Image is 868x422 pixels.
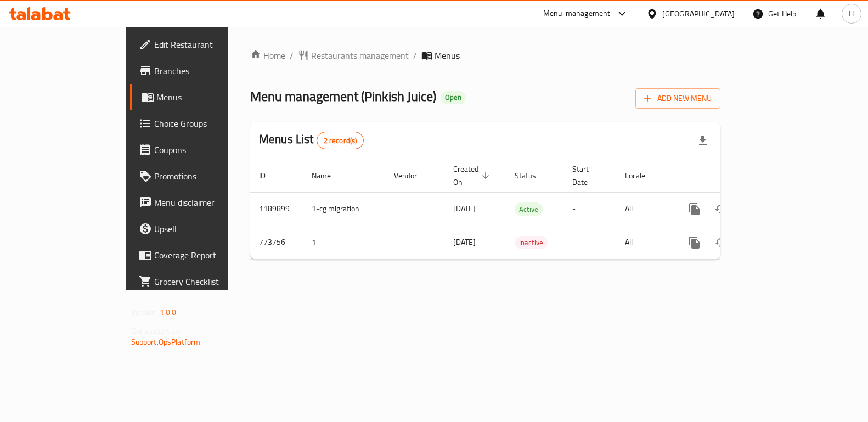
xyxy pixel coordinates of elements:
[435,49,460,62] span: Menus
[413,49,417,62] li: /
[130,137,270,163] a: Coupons
[312,169,345,182] span: Name
[130,58,270,84] a: Branches
[154,170,262,183] span: Promotions
[131,324,182,338] span: Get support on:
[154,196,262,209] span: Menu disclaimer
[130,110,270,137] a: Choice Groups
[515,237,548,249] span: Inactive
[563,226,616,259] td: -
[154,117,262,130] span: Choice Groups
[849,8,854,20] span: H
[681,196,708,222] button: more
[250,49,720,62] nav: breadcrumb
[250,192,303,226] td: 1189899
[317,136,364,146] span: 2 record(s)
[441,93,466,102] span: Open
[259,131,364,149] h2: Menus List
[130,189,270,216] a: Menu disclaimer
[635,88,720,109] button: Add New Menu
[154,64,262,77] span: Branches
[130,216,270,242] a: Upsell
[644,92,712,105] span: Add New Menu
[515,236,548,249] div: Inactive
[130,268,270,295] a: Grocery Checklist
[298,49,409,62] a: Restaurants management
[154,143,262,156] span: Coupons
[156,91,262,104] span: Menus
[130,163,270,189] a: Promotions
[154,249,262,262] span: Coverage Report
[317,132,364,149] div: Total records count
[572,162,603,189] span: Start Date
[681,229,708,256] button: more
[303,192,385,226] td: 1-cg migration
[154,275,262,288] span: Grocery Checklist
[690,127,716,154] div: Export file
[131,335,201,349] a: Support.OpsPlatform
[130,242,270,268] a: Coverage Report
[290,49,294,62] li: /
[453,201,476,216] span: [DATE]
[616,192,673,226] td: All
[515,203,543,216] span: Active
[394,169,431,182] span: Vendor
[453,235,476,249] span: [DATE]
[708,229,734,256] button: Change Status
[250,159,796,260] table: enhanced table
[130,84,270,110] a: Menus
[563,192,616,226] td: -
[625,169,660,182] span: Locale
[131,305,158,319] span: Version:
[160,305,177,319] span: 1.0.0
[130,31,270,58] a: Edit Restaurant
[515,169,550,182] span: Status
[616,226,673,259] td: All
[311,49,409,62] span: Restaurants management
[303,226,385,259] td: 1
[154,38,262,51] span: Edit Restaurant
[708,196,734,222] button: Change Status
[441,91,466,104] div: Open
[662,8,735,20] div: [GEOGRAPHIC_DATA]
[543,7,611,20] div: Menu-management
[250,226,303,259] td: 773756
[515,202,543,216] div: Active
[673,159,796,193] th: Actions
[453,162,493,189] span: Created On
[154,222,262,235] span: Upsell
[259,169,280,182] span: ID
[250,84,436,109] span: Menu management ( Pinkish Juice )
